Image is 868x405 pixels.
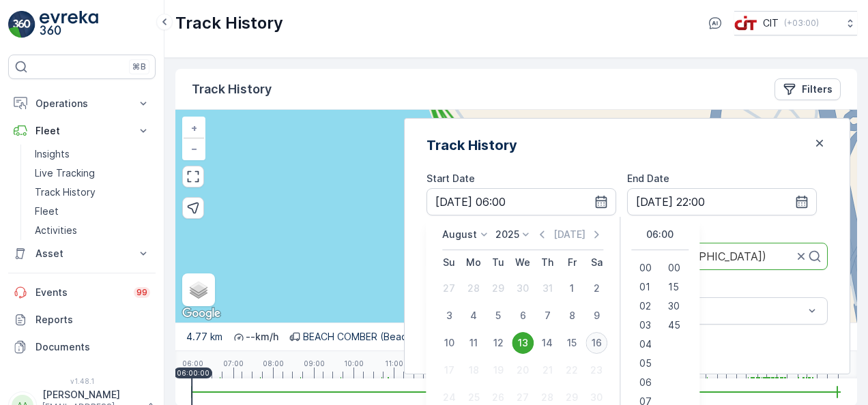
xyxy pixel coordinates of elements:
[8,90,156,117] button: Operations
[179,305,224,322] a: Open this area in Google Maps (opens a new window)
[426,135,517,155] h2: Track History
[463,277,484,299] div: 28
[8,279,156,306] a: Events99
[35,166,95,180] p: Live Tracking
[495,228,519,241] p: 2025
[8,117,156,145] button: Fleet
[512,359,534,381] div: 20
[175,12,283,34] p: Track History
[463,359,484,381] div: 18
[536,359,558,381] div: 21
[35,185,96,199] p: Track History
[561,305,583,327] div: 8
[29,202,156,221] a: Fleet
[639,261,652,275] span: 00
[426,172,475,184] label: Start Date
[639,318,651,332] span: 03
[668,280,679,294] span: 15
[487,359,509,381] div: 19
[668,261,680,275] span: 00
[536,305,558,327] div: 7
[639,376,652,389] span: 06
[487,332,509,354] div: 12
[246,330,278,344] p: -- km/h
[35,205,59,218] p: Fleet
[585,305,607,327] div: 9
[42,388,141,402] p: [PERSON_NAME]
[8,11,35,38] img: logo
[585,277,607,299] div: 2
[186,330,222,344] p: 4.77 km
[512,332,534,354] div: 13
[29,145,156,164] a: Insights
[463,332,484,354] div: 11
[438,277,460,299] div: 27
[438,359,460,381] div: 17
[35,313,150,327] p: Reports
[304,359,325,367] p: 09:00
[561,332,583,354] div: 15
[463,305,484,327] div: 4
[461,250,486,275] th: Monday
[536,277,558,299] div: 31
[560,250,584,275] th: Friday
[8,333,156,361] a: Documents
[584,250,609,275] th: Saturday
[668,299,680,313] span: 30
[182,359,203,367] p: 06:00
[8,306,156,333] a: Reports
[35,124,128,138] p: Fleet
[627,188,817,215] input: dd/mm/yyyy
[303,330,588,344] p: BEACH COMBER (Beachcomber (OCS) - [GEOGRAPHIC_DATA])
[8,377,156,385] span: v 1.48.1
[184,138,204,159] a: Zoom Out
[132,61,146,72] p: ⌘B
[627,172,669,184] label: End Date
[561,359,583,381] div: 22
[775,78,841,100] button: Filters
[35,286,126,299] p: Events
[438,332,460,354] div: 10
[35,97,128,110] p: Operations
[734,16,757,31] img: cit-logo_pOk6rL0.png
[426,188,616,215] input: dd/mm/yyyy
[184,275,214,305] a: Layers
[639,337,652,351] span: 04
[510,250,535,275] th: Wednesday
[29,183,156,202] a: Track History
[639,299,651,313] span: 02
[8,240,156,267] button: Asset
[35,340,150,354] p: Documents
[668,318,680,332] span: 45
[179,305,224,322] img: Google
[561,277,583,299] div: 1
[639,357,652,370] span: 05
[29,164,156,183] a: Live Tracking
[191,142,198,154] span: −
[35,224,77,237] p: Activities
[35,247,128,260] p: Asset
[184,118,204,138] a: Zoom In
[40,11,98,38] img: logo_light-DOdMpM7g.png
[438,305,460,327] div: 3
[512,277,534,299] div: 30
[442,228,477,241] p: August
[784,18,819,29] p: ( +03:00 )
[536,332,558,354] div: 14
[344,359,364,367] p: 10:00
[512,305,534,327] div: 6
[802,82,833,96] p: Filters
[535,250,560,275] th: Thursday
[192,80,272,99] p: Track History
[585,359,607,381] div: 23
[136,286,148,299] p: 99
[177,369,209,377] p: 06:00:00
[191,122,197,134] span: +
[646,228,674,241] p: 06:00
[487,277,509,299] div: 29
[734,11,857,35] button: CIT(+03:00)
[35,147,70,161] p: Insights
[639,280,650,294] span: 01
[223,359,244,367] p: 07:00
[263,359,284,367] p: 08:00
